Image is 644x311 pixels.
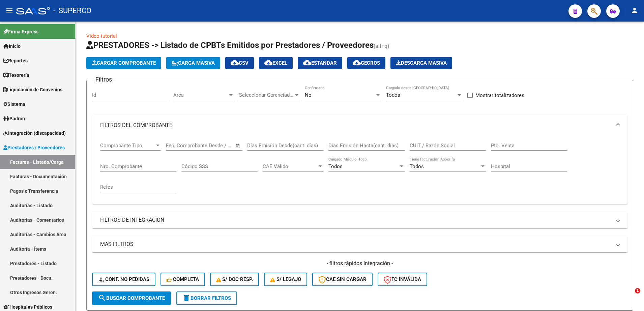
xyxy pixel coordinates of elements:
iframe: Intercom live chat [621,288,637,304]
span: Gecros [353,60,380,66]
span: Firma Express [3,28,38,35]
span: Liquidación de Convenios [3,86,62,93]
mat-icon: search [98,294,106,302]
span: Cargar Comprobante [92,60,156,66]
button: CAE SIN CARGAR [312,273,373,286]
button: Open calendar [234,142,242,150]
button: Borrar Filtros [176,291,237,305]
mat-expansion-panel-header: MAS FILTROS [92,236,627,252]
span: Reportes [3,57,28,64]
mat-icon: menu [5,6,13,14]
span: Conf. no pedidas [98,276,149,282]
mat-expansion-panel-header: FILTROS DE INTEGRACION [92,212,627,228]
input: Fecha fin [199,143,232,149]
span: Todos [386,92,400,98]
button: S/ legajo [264,273,307,286]
mat-icon: cloud_download [231,59,239,67]
span: Comprobante Tipo [100,143,155,149]
span: CSV [231,60,248,66]
button: Estandar [298,57,342,69]
app-download-masive: Descarga masiva de comprobantes (adjuntos) [390,57,452,69]
span: Inicio [3,42,21,50]
span: Buscar Comprobante [98,295,165,301]
a: Video tutorial [86,33,117,39]
button: Carga Masiva [166,57,220,69]
span: S/ Doc Resp. [216,276,253,282]
span: (alt+q) [374,43,389,49]
span: Todos [328,163,343,169]
button: CSV [225,57,254,69]
span: Estandar [303,60,337,66]
span: FC Inválida [384,276,421,282]
span: 1 [635,288,640,293]
button: Buscar Comprobante [92,291,171,305]
span: Mostrar totalizadores [475,91,524,99]
span: Hospitales Públicos [3,303,52,311]
span: Seleccionar Gerenciador [239,92,294,98]
div: FILTROS DEL COMPROBANTE [92,136,627,204]
span: Borrar Filtros [182,295,231,301]
span: EXCEL [264,60,287,66]
mat-icon: person [631,6,639,14]
span: Integración (discapacidad) [3,129,66,137]
button: EXCEL [259,57,293,69]
input: Fecha inicio [166,143,193,149]
mat-icon: cloud_download [353,59,361,67]
mat-panel-title: MAS FILTROS [100,241,611,248]
span: CAE Válido [263,163,317,169]
span: CAE SIN CARGAR [318,276,367,282]
span: Sistema [3,100,25,108]
mat-icon: cloud_download [303,59,311,67]
span: Padrón [3,115,25,122]
h4: - filtros rápidos Integración - [92,260,627,267]
mat-icon: delete [182,294,191,302]
button: Completa [160,273,205,286]
span: Todos [410,163,424,169]
button: FC Inválida [378,273,427,286]
span: Prestadores / Proveedores [3,144,65,151]
span: - SUPERCO [53,3,91,18]
span: Carga Masiva [172,60,215,66]
span: Descarga Masiva [396,60,447,66]
button: Descarga Masiva [390,57,452,69]
span: PRESTADORES -> Listado de CPBTs Emitidos por Prestadores / Proveedores [86,40,374,50]
span: No [305,92,312,98]
button: Conf. no pedidas [92,273,155,286]
span: Area [173,92,228,98]
button: Cargar Comprobante [86,57,161,69]
span: S/ legajo [270,276,301,282]
mat-panel-title: FILTROS DEL COMPROBANTE [100,122,611,129]
h3: Filtros [92,75,115,84]
button: S/ Doc Resp. [210,273,259,286]
mat-panel-title: FILTROS DE INTEGRACION [100,216,611,224]
mat-icon: cloud_download [264,59,272,67]
button: Gecros [347,57,385,69]
span: Tesorería [3,71,29,79]
span: Completa [167,276,199,282]
mat-expansion-panel-header: FILTROS DEL COMPROBANTE [92,115,627,136]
